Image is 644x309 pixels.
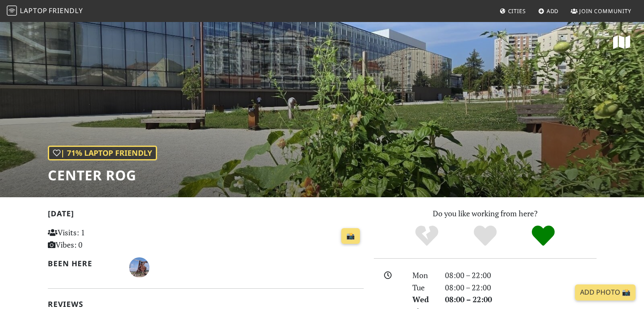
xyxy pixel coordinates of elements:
a: 📸 [341,228,360,244]
div: | 71% Laptop Friendly [48,146,157,160]
h2: Reviews [48,300,364,309]
div: Definitely! [514,224,572,248]
div: No [398,224,456,248]
div: 08:00 – 22:00 [440,293,602,306]
div: Mon [407,269,439,281]
a: Cities [496,3,529,19]
span: Add [547,7,559,15]
a: Add Photo 📸 [575,284,636,301]
span: Boštjan Trebušnik [129,262,149,272]
div: 08:00 – 22:00 [440,281,602,294]
div: 08:00 – 22:00 [440,269,602,281]
div: Yes [456,224,514,248]
a: Join Community [567,3,635,19]
a: LaptopFriendly LaptopFriendly [7,4,83,19]
h2: [DATE] [48,209,364,221]
p: Do you like working from here? [374,207,597,220]
p: Visits: 1 Vibes: 0 [48,226,146,251]
span: Join Community [579,7,631,15]
img: 6085-bostjan.jpg [129,257,149,278]
span: Cities [508,7,526,15]
h1: Center Rog [48,167,157,183]
div: Tue [407,281,439,294]
span: Laptop [20,6,47,15]
span: Friendly [49,6,83,15]
h2: Been here [48,259,119,268]
div: Wed [407,293,439,306]
a: Add [535,3,562,19]
img: LaptopFriendly [7,6,17,16]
